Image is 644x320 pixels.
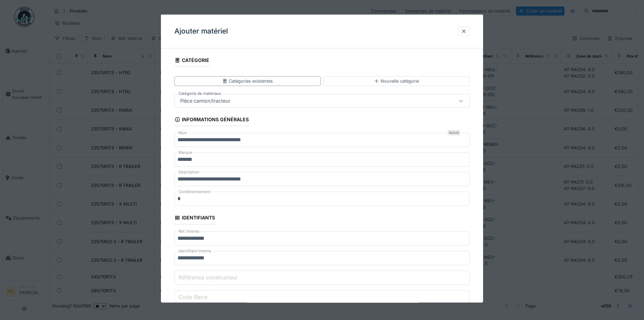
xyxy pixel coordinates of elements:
div: Nouvelle catégorie [374,78,419,84]
label: Catégorie de matériaux [177,91,222,97]
div: Catégories existantes [222,78,273,84]
label: Code Barre [177,293,209,301]
div: Informations générales [174,114,249,126]
div: Catégorie [174,55,209,67]
label: Marque [177,150,194,155]
label: Description [177,169,201,175]
label: Nom [177,130,188,136]
div: Identifiants [174,213,215,224]
div: Requis [448,130,460,135]
h3: Ajouter matériel [174,27,228,36]
label: Identifiant interne [177,248,213,254]
div: Pièce camion/tracteur [177,97,233,105]
label: Conditionnement [177,189,212,195]
label: Ref. interne [177,228,201,234]
label: Référence constructeur [177,273,239,281]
